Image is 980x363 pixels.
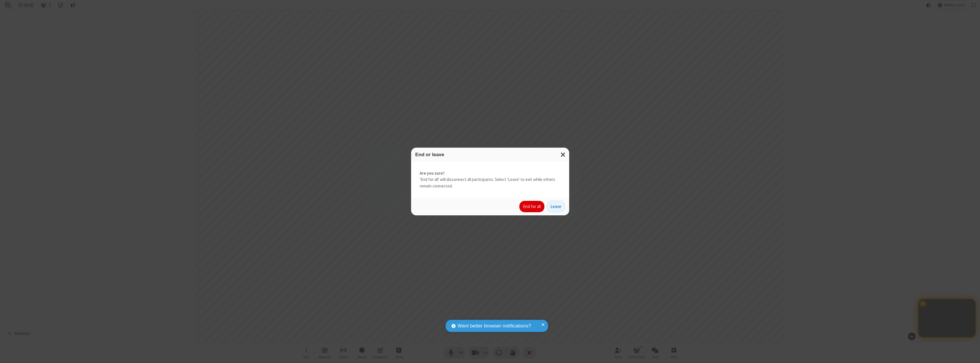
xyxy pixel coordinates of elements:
[411,162,569,198] div: 'End for all' will disconnect all participants. Select 'Leave' to exit while others remain connec...
[415,152,565,157] h3: End or leave
[420,170,561,177] strong: Are you sure?
[519,201,544,212] button: End for all
[557,148,569,162] button: Close modal
[547,201,565,212] button: Leave
[458,322,531,330] span: Want better browser notifications?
